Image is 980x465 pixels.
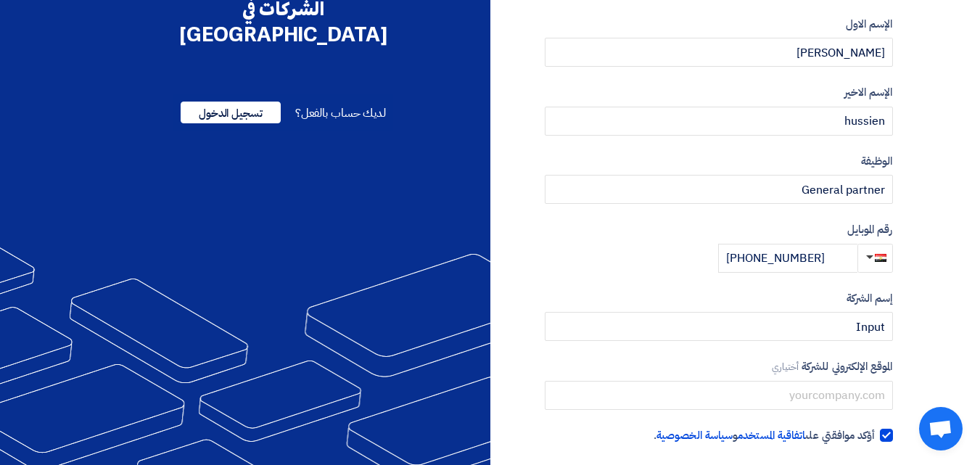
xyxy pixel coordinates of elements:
input: أدخل رقم الموبايل ... [718,244,857,273]
span: أختياري [772,360,799,374]
span: تسجيل الدخول [181,102,281,123]
a: سياسة الخصوصية [656,427,733,443]
input: yourcompany.com [545,381,893,410]
label: الإسم الاخير [545,84,893,101]
label: الموقع الإلكتروني للشركة [545,358,893,375]
label: إسم الشركة [545,290,893,307]
a: تسجيل الدخول [181,104,281,122]
label: الوظيفة [545,153,893,170]
div: دردشة مفتوحة [919,407,963,450]
span: لديك حساب بالفعل؟ [295,104,386,122]
span: أؤكد موافقتي على و . [654,427,875,444]
a: اتفاقية المستخدم [738,427,805,443]
label: الإسم الاول [545,16,893,33]
input: أدخل الإسم الاخير ... [545,107,893,136]
input: أدخل الإسم الاول ... [545,38,893,67]
label: رقم الموبايل [545,221,893,238]
input: أدخل الوظيفة ... [545,175,893,204]
input: أدخل إسم الشركة ... [545,312,893,341]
